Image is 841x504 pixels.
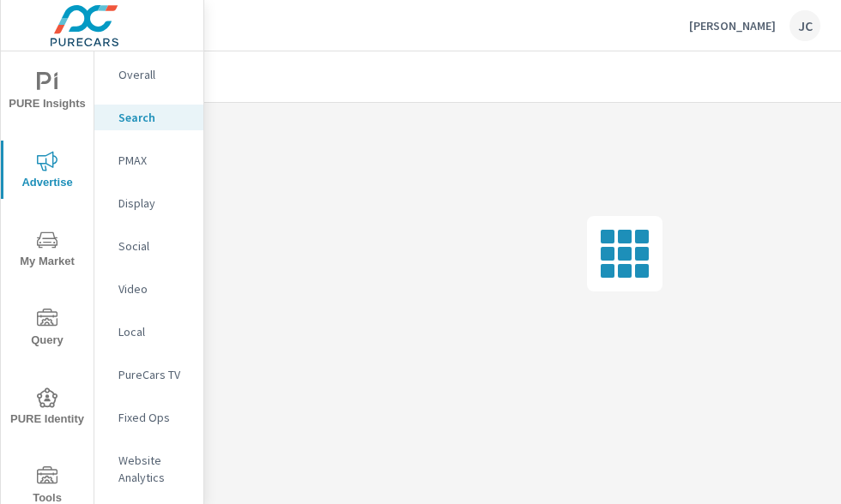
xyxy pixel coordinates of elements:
[118,109,190,126] p: Search
[118,366,190,383] p: PureCars TV
[790,10,820,41] div: JC
[94,319,203,345] div: Local
[118,452,190,486] p: Website Analytics
[118,280,190,297] p: Video
[6,151,88,193] span: Advertise
[94,405,203,430] div: Fixed Ops
[94,233,203,259] div: Social
[118,237,190,255] p: Social
[118,409,190,426] p: Fixed Ops
[118,323,190,340] p: Local
[118,152,190,169] p: PMAX
[94,190,203,216] div: Display
[689,18,776,33] p: [PERSON_NAME]
[94,105,203,130] div: Search
[6,72,88,114] span: PURE Insights
[6,230,88,272] span: My Market
[94,147,203,173] div: PMAX
[118,66,190,83] p: Overall
[94,447,203,490] div: Website Analytics
[6,387,88,429] span: PURE Identity
[118,195,190,212] p: Display
[6,309,88,351] span: Query
[94,276,203,302] div: Video
[94,62,203,87] div: Overall
[94,362,203,387] div: PureCars TV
